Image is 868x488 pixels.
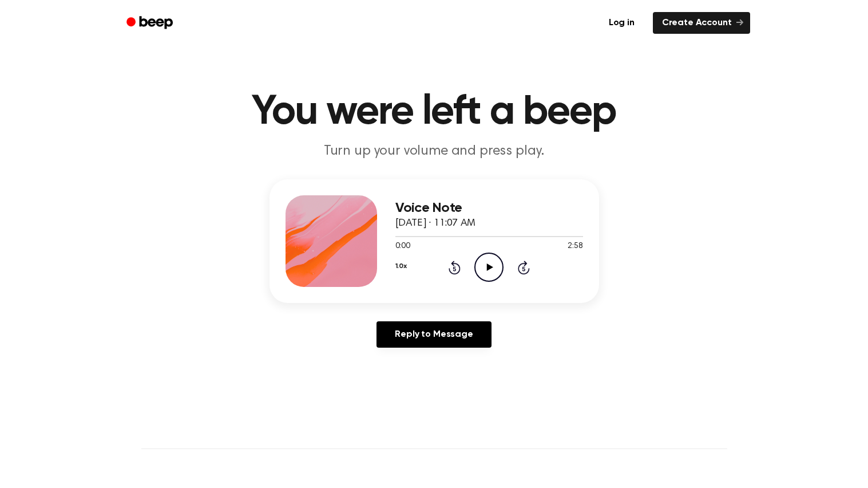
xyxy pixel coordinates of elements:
a: Log in [597,10,646,36]
button: 1.0x [395,257,407,276]
a: Beep [118,12,183,34]
p: Turn up your volume and press play. [215,142,654,161]
span: 2:58 [568,241,582,253]
a: Reply to Message [376,321,491,348]
span: [DATE] · 11:07 AM [395,218,475,229]
h1: You were left a beep [141,92,727,133]
h3: Voice Note [395,200,583,216]
a: Create Account [653,12,750,34]
span: 0:00 [395,241,410,253]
